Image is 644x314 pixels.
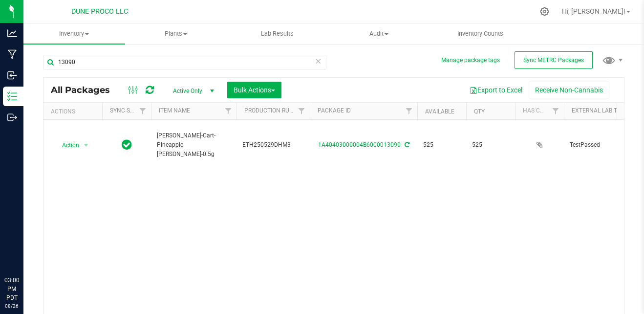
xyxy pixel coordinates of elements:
[423,140,460,150] span: 525
[242,140,304,150] span: ETH250529DHM3
[234,86,275,94] span: Bulk Actions
[4,276,19,302] p: 03:00 PM PDT
[7,112,17,122] inline-svg: Outbound
[523,57,584,64] span: Sync METRC Packages
[80,138,92,152] span: select
[328,29,429,38] span: Audit
[318,107,351,114] a: Package ID
[429,23,531,44] a: Inventory Counts
[515,51,593,69] button: Sync METRC Packages
[529,82,609,98] button: Receive Non-Cannabis
[51,108,98,115] div: Actions
[159,107,190,114] a: Item Name
[122,138,132,152] span: In Sync
[7,28,17,38] inline-svg: Analytics
[71,7,128,16] span: DUNE PROCO LLC
[53,138,80,152] span: Action
[10,236,39,265] iframe: Resource center
[244,107,294,114] a: Production Run
[4,302,19,310] p: 08/26
[401,103,417,119] a: Filter
[157,131,231,159] span: [PERSON_NAME]-Cart-Pineapple [PERSON_NAME]-0.5g
[328,23,429,44] a: Audit
[472,140,509,150] span: 525
[7,70,17,80] inline-svg: Inbound
[7,91,17,101] inline-svg: Inventory
[515,103,564,120] th: Has COA
[135,103,151,119] a: Filter
[23,23,125,44] a: Inventory
[125,23,227,44] a: Plants
[463,82,529,98] button: Export to Excel
[294,103,310,119] a: Filter
[444,29,516,38] span: Inventory Counts
[227,82,281,98] button: Bulk Actions
[562,7,625,15] span: Hi, [PERSON_NAME]!
[220,103,236,119] a: Filter
[51,85,120,95] span: All Packages
[248,29,307,38] span: Lab Results
[538,7,551,16] div: Manage settings
[110,107,148,114] a: Sync Status
[226,23,328,44] a: Lab Results
[43,55,326,69] input: Search Package ID, Item Name, SKU, Lot or Part Number...
[318,141,401,148] a: 1A40403000004B6000013090
[441,56,500,65] button: Manage package tags
[425,108,454,115] a: Available
[7,49,17,59] inline-svg: Manufacturing
[23,29,125,38] span: Inventory
[548,103,564,119] a: Filter
[126,29,226,38] span: Plants
[403,141,409,148] span: Sync from Compliance System
[474,108,485,115] a: Qty
[315,55,322,67] span: Clear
